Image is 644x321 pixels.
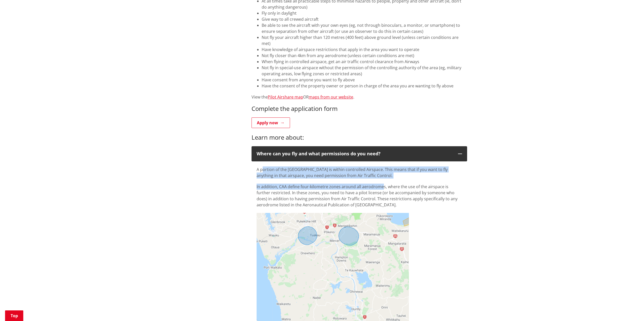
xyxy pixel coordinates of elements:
li: Not fly closer than 4km from any aerodrome (unless certain conditions are met) [262,53,467,59]
p: In addition, CAA define four-kilometre zones around all aerodromes, where the use of the airspace... [257,184,462,208]
a: Pilot Airshare map [268,94,303,100]
li: When flying in controlled airspace, get an air traffic control clearance from Airways [262,59,467,65]
li: Have the consent of the property owner or person in charge of the area you are wanting to fly above [262,83,467,89]
iframe: Messenger Launcher [621,300,639,318]
p: A portion of the [GEOGRAPHIC_DATA] is within controlled Airspace. This means that if you want to ... [257,166,462,179]
p: Where can you fly and what permissions do you need? [257,151,453,156]
li: Have knowledge of airspace restrictions that apply in the area you want to operate [262,46,467,53]
a: Apply now [252,117,290,128]
h3: Complete the application form [252,105,467,112]
li: Not fly your aircraft higher than 120 metres (400 feet) above ground level (unless certain condit... [262,34,467,46]
li: Fly only in daylight [262,10,467,16]
h3: Learn more about: [252,134,467,141]
a: maps from our website [309,94,353,100]
li: Give way to all crewed aircraft [262,16,467,22]
li: Not fly in special-use airspace without the permission of the controlling authority of the area (... [262,65,467,77]
a: Top [5,310,23,321]
li: Be able to see the aircraft with your own eyes (eg, not through binoculars, a monitor, or smartph... [262,22,467,34]
button: Where can you fly and what permissions do you need? [252,146,467,161]
li: Have consent from anyone you want to fly above [262,77,467,83]
p: View the OR . [252,94,467,100]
